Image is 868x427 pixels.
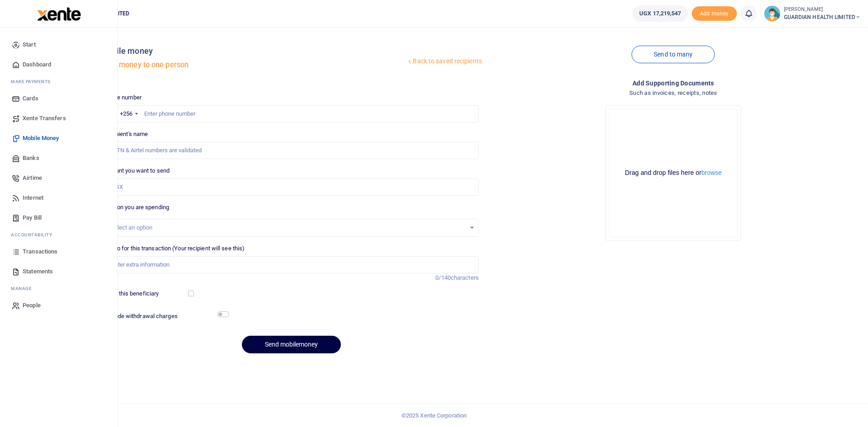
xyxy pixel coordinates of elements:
[486,88,861,98] h4: Such as invoices, receipts, notes
[7,148,110,168] a: Banks
[100,46,406,56] h4: Mobile money
[23,60,51,69] span: Dashboard
[23,40,36,49] span: Start
[104,203,169,212] label: Reason you are spending
[104,105,479,122] input: Enter phone number
[23,134,59,143] span: Mobile Money
[406,53,482,70] a: Back to saved recipients
[701,169,722,176] button: browse
[23,213,42,222] span: Pay Bill
[23,267,53,276] span: Statements
[784,6,861,14] small: [PERSON_NAME]
[7,75,110,89] li: M
[7,282,110,296] li: M
[15,78,51,85] span: ake Payments
[639,9,681,18] span: UGX 17,219,547
[104,142,479,159] input: MTN & Airtel numbers are validated
[23,193,43,202] span: Internet
[609,169,737,177] div: Drag and drop files here or
[629,5,691,22] li: Wallet ballance
[23,174,42,183] span: Airtime
[7,296,110,315] a: People
[692,6,737,21] li: Toup your wallet
[23,94,38,103] span: Cards
[692,6,737,21] span: Add money
[451,274,479,281] span: characters
[23,301,41,310] span: People
[104,256,479,273] input: Enter extra information
[7,262,110,282] a: Statements
[764,5,861,22] a: profile-user [PERSON_NAME] GUARDIAN HEALTH LIMITED
[7,168,110,188] a: Airtime
[7,55,110,75] a: Dashboard
[104,178,479,196] input: UGX
[23,154,39,163] span: Banks
[15,285,32,292] span: anage
[7,208,110,228] a: Pay Bill
[7,228,110,242] li: Ac
[120,109,132,118] div: +256
[764,5,780,22] img: profile-user
[7,89,110,108] a: Cards
[104,106,141,122] div: Uganda: +256
[104,289,159,298] label: Save this beneficiary
[18,231,52,238] span: countability
[7,108,110,128] a: Xente Transfers
[486,78,861,88] h4: Add supporting Documents
[7,35,110,55] a: Start
[104,93,142,102] label: Phone number
[23,247,57,256] span: Transactions
[37,7,81,21] img: logo-large
[605,105,741,241] div: File Uploader
[784,13,861,21] span: GUARDIAN HEALTH LIMITED
[435,274,451,281] span: 0/140
[36,10,81,17] a: logo-small logo-large logo-large
[632,5,688,22] a: UGX 17,219,547
[111,223,466,232] div: Select an option
[104,244,245,253] label: Memo for this transaction (Your recipient will see this)
[7,242,110,262] a: Transactions
[242,336,341,353] button: Send mobilemoney
[692,9,737,16] a: Add money
[104,166,170,175] label: Amount you want to send
[7,188,110,208] a: Internet
[23,114,66,123] span: Xente Transfers
[100,61,406,70] h5: Send money to one person
[632,46,715,63] a: Send to many
[104,130,148,139] label: Recipient's name
[105,313,225,320] h6: Include withdrawal charges
[7,128,110,148] a: Mobile Money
